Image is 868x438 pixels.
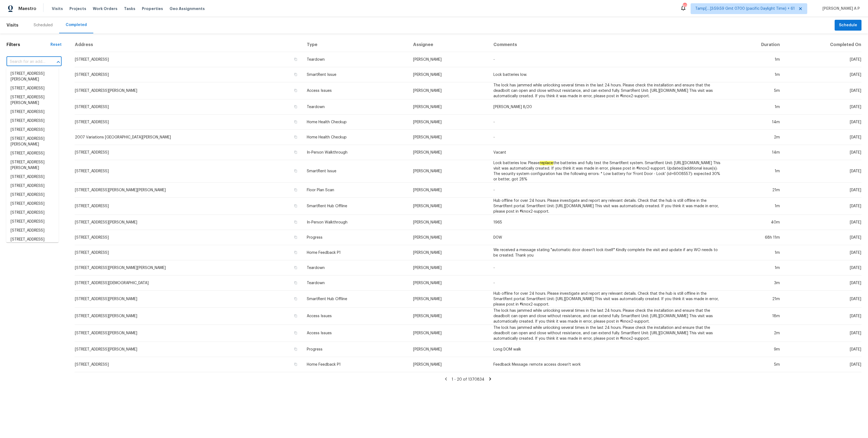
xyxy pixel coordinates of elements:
[6,108,59,116] li: [STREET_ADDRESS]
[409,291,489,308] td: [PERSON_NAME]
[409,145,489,160] td: [PERSON_NAME]
[6,158,59,173] li: [STREET_ADDRESS][PERSON_NAME]
[489,145,725,160] td: Vacant
[725,260,784,275] td: 1m
[409,198,489,215] td: [PERSON_NAME]
[75,99,302,115] td: [STREET_ADDRESS]
[293,313,298,318] button: Copy Address
[75,38,302,52] th: Address
[409,230,489,245] td: [PERSON_NAME]
[69,6,86,11] span: Projects
[302,183,409,198] td: Floor Plan Scan
[489,308,725,325] td: The lock has jammed while unlocking several times in the last 24 hours. Please check the installa...
[784,357,861,372] td: [DATE]
[7,58,46,66] input: Search for an address...
[75,67,302,82] td: [STREET_ADDRESS]
[725,52,784,67] td: 1m
[293,265,298,270] button: Copy Address
[409,99,489,115] td: [PERSON_NAME]
[75,291,302,308] td: [STREET_ADDRESS][PERSON_NAME]
[489,82,725,99] td: The lock has jammed while unlocking several times in the last 24 hours. Please check the installa...
[6,208,59,217] li: [STREET_ADDRESS]
[302,230,409,245] td: Progress
[75,82,302,99] td: [STREET_ADDRESS][PERSON_NAME]
[784,245,861,260] td: [DATE]
[409,275,489,291] td: [PERSON_NAME]
[6,190,59,199] li: [STREET_ADDRESS]
[725,99,784,115] td: 1m
[784,183,861,198] td: [DATE]
[7,19,18,31] span: Visits
[489,245,725,260] td: We received a message stating "automatic door doesn't lock itself" Kindly complete the visit and ...
[409,357,489,372] td: [PERSON_NAME]
[784,325,861,342] td: [DATE]
[302,291,409,308] td: SmartRent Hub Offline
[784,230,861,245] td: [DATE]
[409,245,489,260] td: [PERSON_NAME]
[784,52,861,67] td: [DATE]
[302,215,409,230] td: In-Person Walkthrough
[725,325,784,342] td: 2m
[489,215,725,230] td: 1965
[725,160,784,183] td: 1m
[302,342,409,357] td: Progress
[452,378,484,381] span: 1 - 20 of 1370834
[725,357,784,372] td: 5m
[55,58,62,66] button: Close
[293,347,298,352] button: Copy Address
[725,230,784,245] td: 68h 11m
[293,296,298,301] button: Copy Address
[725,245,784,260] td: 1m
[725,67,784,82] td: 1m
[725,291,784,308] td: 21m
[784,198,861,215] td: [DATE]
[489,52,725,67] td: -
[293,150,298,155] button: Copy Address
[784,160,861,183] td: [DATE]
[784,38,861,52] th: Completed On
[302,82,409,99] td: Access Issues
[409,183,489,198] td: [PERSON_NAME]
[695,6,795,11] span: Tamp[…]3:59:59 Gmt 0700 (pacific Daylight Time) + 61
[293,235,298,240] button: Copy Address
[6,125,59,134] li: [STREET_ADDRESS]
[302,67,409,82] td: SmartRent Issue
[302,275,409,291] td: Teardown
[142,6,163,11] span: Properties
[725,130,784,145] td: 2m
[489,67,725,82] td: Lock batteries low.
[6,69,59,84] li: [STREET_ADDRESS][PERSON_NAME]
[489,38,725,52] th: Comments
[75,52,302,67] td: [STREET_ADDRESS]
[302,245,409,260] td: Home Feedback P1
[409,160,489,183] td: [PERSON_NAME]
[6,84,59,93] li: [STREET_ADDRESS]
[6,116,59,125] li: [STREET_ADDRESS]
[75,260,302,275] td: [STREET_ADDRESS][PERSON_NAME][PERSON_NAME]
[489,260,725,275] td: -
[725,275,784,291] td: 3m
[75,308,302,325] td: [STREET_ADDRESS][PERSON_NAME]
[75,275,302,291] td: [STREET_ADDRESS][DEMOGRAPHIC_DATA]
[75,215,302,230] td: [STREET_ADDRESS][PERSON_NAME]
[820,6,860,11] span: [PERSON_NAME] A P
[489,99,725,115] td: [PERSON_NAME] 8/20
[302,130,409,145] td: Home Health Checkup
[489,275,725,291] td: -
[302,145,409,160] td: In-Person Walkthrough
[66,22,87,28] div: Completed
[50,42,62,47] div: Reset
[489,357,725,372] td: Feedback Message: remote access doesn't work
[409,308,489,325] td: [PERSON_NAME]
[835,20,861,31] button: Schedule
[293,135,298,139] button: Copy Address
[725,183,784,198] td: 21m
[725,82,784,99] td: 5m
[409,215,489,230] td: [PERSON_NAME]
[489,325,725,342] td: The lock has jammed while unlocking several times in the last 24 hours. Please check the installa...
[6,199,59,208] li: [STREET_ADDRESS]
[409,260,489,275] td: [PERSON_NAME]
[75,145,302,160] td: [STREET_ADDRESS]
[75,115,302,130] td: [STREET_ADDRESS]
[75,183,302,198] td: [STREET_ADDRESS][PERSON_NAME][PERSON_NAME]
